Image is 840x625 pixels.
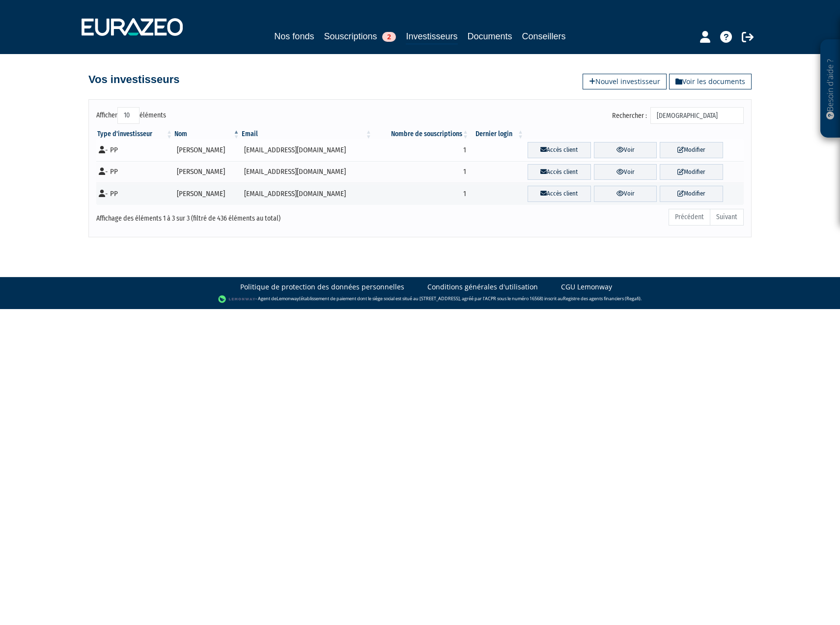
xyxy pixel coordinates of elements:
[173,139,240,161] td: [PERSON_NAME]
[241,139,373,161] td: [EMAIL_ADDRESS][DOMAIN_NAME]
[373,183,470,205] td: 1
[218,294,256,304] img: logo-lemonway.png
[382,32,396,42] span: 2
[117,107,140,124] select: Afficheréléments
[173,183,240,205] td: [PERSON_NAME]
[96,161,173,183] td: - PP
[406,29,457,45] a: Investisseurs
[528,186,591,202] a: Accès client
[594,142,657,158] a: Voir
[10,294,830,304] div: - Agent de (établissement de paiement dont le siège social est situé au [STREET_ADDRESS], agréé p...
[274,29,314,43] a: Nos fonds
[373,139,470,161] td: 1
[277,295,299,302] a: Lemonway
[96,183,173,205] td: - PP
[561,282,612,292] a: CGU Lemonway
[594,186,657,202] a: Voir
[650,107,744,124] input: Rechercher :
[96,107,166,124] label: Afficher éléments
[660,186,723,202] a: Modifier
[324,29,396,43] a: Souscriptions2
[88,74,179,85] h4: Vos investisseurs
[594,164,657,180] a: Voir
[660,164,723,180] a: Modifier
[373,129,470,139] th: Nombre de souscriptions : activer pour trier la colonne par ordre croissant
[669,74,752,89] a: Voir les documents
[240,282,404,292] a: Politique de protection des données personnelles
[522,29,566,43] a: Conseillers
[563,295,641,302] a: Registre des agents financiers (Regafi)
[173,129,240,139] th: Nom : activer pour trier la colonne par ordre d&eacute;croissant
[173,161,240,183] td: [PERSON_NAME]
[525,129,744,139] th: &nbsp;
[241,161,373,183] td: [EMAIL_ADDRESS][DOMAIN_NAME]
[96,139,173,161] td: - PP
[468,29,512,43] a: Documents
[373,161,470,183] td: 1
[241,183,373,205] td: [EMAIL_ADDRESS][DOMAIN_NAME]
[82,18,183,36] img: 1732889491-logotype_eurazeo_blanc_rvb.png
[612,107,744,124] label: Rechercher :
[583,74,667,89] a: Nouvel investisseur
[241,129,373,139] th: Email : activer pour trier la colonne par ordre croissant
[528,164,591,180] a: Accès client
[528,142,591,158] a: Accès client
[470,129,525,139] th: Dernier login : activer pour trier la colonne par ordre croissant
[660,142,723,158] a: Modifier
[427,282,538,292] a: Conditions générales d'utilisation
[96,129,173,139] th: Type d'investisseur : activer pour trier la colonne par ordre croissant
[825,45,836,133] p: Besoin d'aide ?
[96,208,358,224] div: Affichage des éléments 1 à 3 sur 3 (filtré de 436 éléments au total)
